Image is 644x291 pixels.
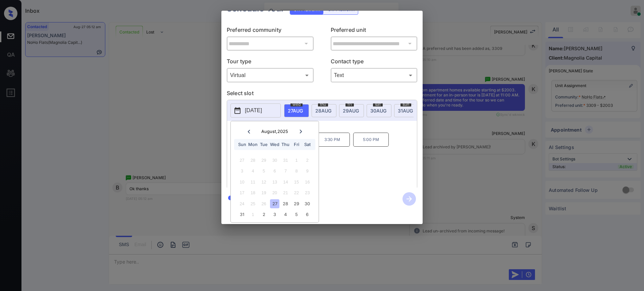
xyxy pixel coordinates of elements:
div: Not available Tuesday, August 5th, 2025 [259,166,268,175]
button: btn-next [398,190,420,208]
div: Not available Sunday, August 10th, 2025 [237,177,247,187]
button: [DATE] [230,103,281,118]
span: sun [400,102,411,106]
div: Sun [237,140,247,149]
div: Not available Sunday, July 27th, 2025 [237,156,247,165]
div: Not available Wednesday, July 30th, 2025 [270,156,279,165]
span: thu [318,102,328,106]
div: Mon [248,140,257,149]
div: Not available Wednesday, August 6th, 2025 [270,166,279,175]
div: Wed [270,140,279,149]
div: Sat [303,140,312,149]
div: Tue [259,140,268,149]
p: 5:00 PM [353,133,389,147]
div: Not available Monday, July 28th, 2025 [248,156,257,165]
div: Thu [281,140,290,149]
div: date-select [367,104,391,117]
div: date-select [284,104,309,117]
div: Not available Saturday, August 9th, 2025 [303,166,312,175]
div: Not available Tuesday, July 29th, 2025 [259,156,268,165]
span: wed [290,102,303,106]
div: Not available Wednesday, August 13th, 2025 [270,177,279,187]
div: date-select [339,104,364,117]
div: Not available Tuesday, August 12th, 2025 [259,177,268,187]
span: 31 AUG [398,108,413,114]
div: Not available Thursday, August 14th, 2025 [281,177,290,187]
div: August , 2025 [261,129,288,134]
div: Virtual [228,70,312,81]
div: Not available Saturday, August 16th, 2025 [303,177,312,187]
div: Not available Monday, August 11th, 2025 [248,177,257,187]
div: Not available Friday, August 15th, 2025 [292,177,301,187]
div: Text [332,70,416,81]
p: Contact type [331,57,418,68]
div: date-select [394,104,419,117]
div: Not available Friday, August 8th, 2025 [292,166,301,175]
span: 27 AUG [288,108,303,114]
div: Not available Friday, August 1st, 2025 [292,156,301,165]
p: *Available time slots [236,121,417,133]
span: fri [345,102,354,106]
p: [DATE] [245,106,262,115]
span: sat [373,102,383,106]
div: Fri [292,140,301,149]
div: Not available Thursday, July 31st, 2025 [281,156,290,165]
span: 29 AUG [343,108,359,114]
p: Tour type [227,57,314,68]
p: 3:30 PM [314,133,350,147]
div: date-select [312,104,336,117]
p: Preferred unit [331,26,418,37]
p: Select slot [227,89,417,100]
div: Not available Saturday, August 2nd, 2025 [303,156,312,165]
div: Not available Sunday, August 3rd, 2025 [237,166,247,175]
span: 30 AUG [370,108,386,114]
p: Preferred community [227,26,314,37]
div: Not available Thursday, August 7th, 2025 [281,166,290,175]
span: 28 AUG [315,108,331,114]
div: month 2025-08 [233,155,316,220]
div: Not available Monday, August 4th, 2025 [248,166,257,175]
